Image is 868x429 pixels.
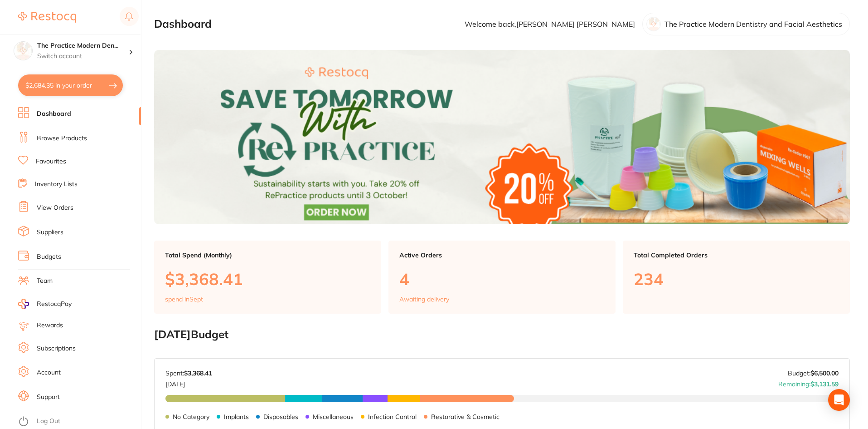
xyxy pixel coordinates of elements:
[18,74,123,96] button: $2,684.35 in your order
[778,377,839,388] p: Remaining:
[154,241,381,314] a: Total Spend (Monthly)$3,368.41spend inSept
[18,12,76,23] img: Restocq Logo
[154,328,850,341] h2: [DATE] Budget
[634,270,839,288] p: 234
[634,251,839,259] p: Total Completed Orders
[14,42,32,60] img: The Practice Modern Dentistry and Facial Aesthetics
[37,109,71,118] a: Dashboard
[165,251,370,259] p: Total Spend (Monthly)
[399,296,449,303] p: Awaiting delivery
[35,180,78,189] a: Inventory Lists
[37,393,60,402] a: Support
[810,369,839,377] strong: $6,500.00
[37,417,60,426] a: Log Out
[36,157,66,166] a: Favourites
[154,18,212,30] h2: Dashboard
[388,241,616,314] a: Active Orders4Awaiting delivery
[37,52,129,61] p: Switch account
[37,228,63,237] a: Suppliers
[18,7,76,28] a: Restocq Logo
[37,134,87,143] a: Browse Products
[18,414,138,429] button: Log Out
[18,299,72,309] a: RestocqPay
[37,368,61,377] a: Account
[788,370,839,377] p: Budget:
[165,270,370,288] p: $3,368.41
[18,299,29,309] img: RestocqPay
[154,50,850,224] img: Dashboard
[313,413,354,420] p: Miscellaneous
[623,241,850,314] a: Total Completed Orders234
[810,380,839,388] strong: $3,131.59
[37,252,61,261] a: Budgets
[165,377,212,388] p: [DATE]
[165,370,212,377] p: Spent:
[165,296,203,303] p: spend in Sept
[664,20,842,28] p: The Practice Modern Dentistry and Facial Aesthetics
[828,389,850,411] div: Open Intercom Messenger
[37,41,129,50] h4: The Practice Modern Dentistry and Facial Aesthetics
[368,413,417,420] p: Infection Control
[37,321,63,330] a: Rewards
[37,300,72,309] span: RestocqPay
[224,413,249,420] p: Implants
[37,344,76,353] a: Subscriptions
[465,20,635,28] p: Welcome back, [PERSON_NAME] [PERSON_NAME]
[37,203,73,212] a: View Orders
[431,413,499,420] p: Restorative & Cosmetic
[399,270,605,288] p: 4
[173,413,209,420] p: No Category
[184,369,212,377] strong: $3,368.41
[399,251,605,259] p: Active Orders
[263,413,298,420] p: Disposables
[37,276,53,286] a: Team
